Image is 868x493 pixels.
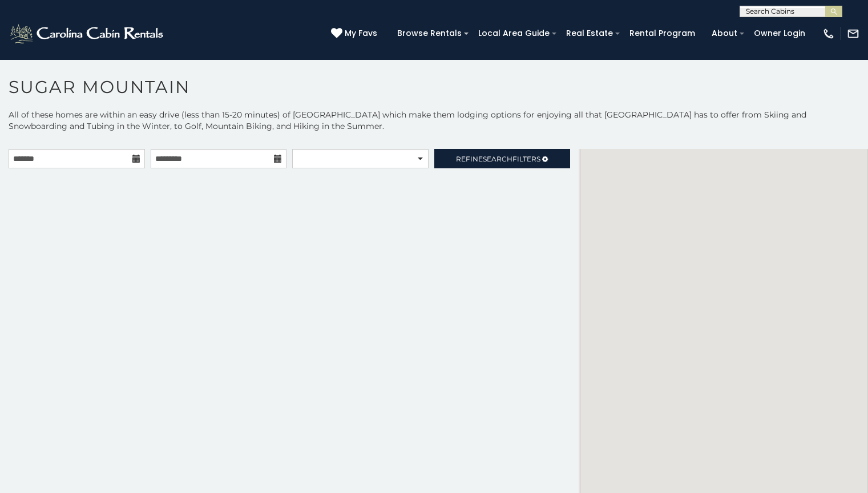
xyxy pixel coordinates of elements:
img: White-1-2.png [9,22,167,45]
span: Search [483,155,512,163]
a: Rental Program [624,25,701,42]
img: mail-regular-white.png [847,27,859,40]
span: Refine Filters [456,155,540,163]
a: My Favs [331,27,380,40]
img: phone-regular-white.png [822,27,835,40]
a: About [706,25,743,42]
a: Owner Login [748,25,811,42]
a: Local Area Guide [473,25,555,42]
a: Browse Rentals [391,25,467,42]
span: My Favs [345,27,377,39]
a: Real Estate [560,25,619,42]
a: RefineSearchFilters [434,149,571,168]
